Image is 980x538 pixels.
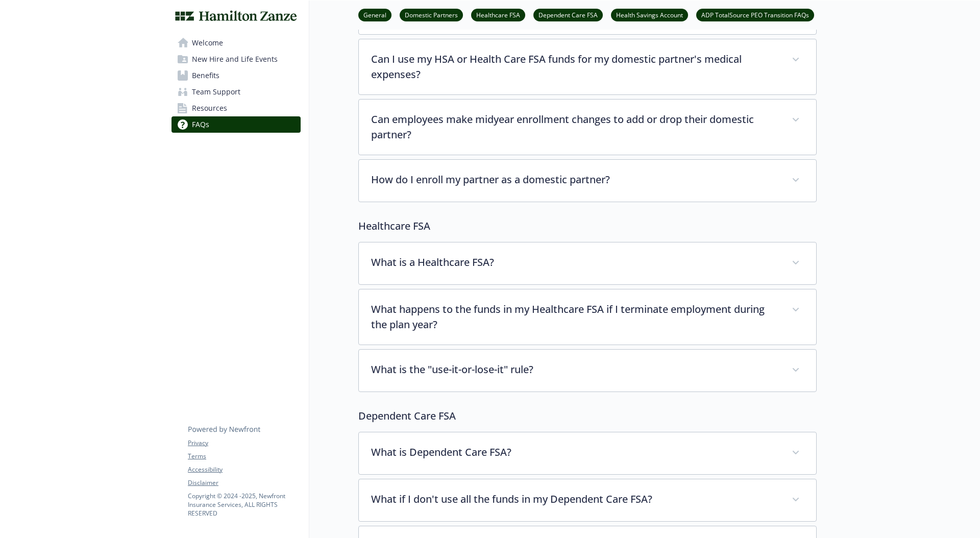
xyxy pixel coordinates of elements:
[171,67,301,84] a: Benefits
[400,10,463,19] a: Domestic Partners
[611,10,688,19] a: Health Savings Account
[192,84,240,100] span: Team Support
[171,84,301,100] a: Team Support
[533,10,603,19] a: Dependent Care FSA
[359,479,816,521] div: What if I don't use all the funds in my Dependent Care FSA?
[359,39,816,94] div: Can I use my HSA or Health Care FSA funds for my domestic partner's medical expenses?
[171,100,301,116] a: Resources
[192,67,219,84] span: Benefits
[359,432,816,474] div: What is Dependent Care FSA?
[192,116,209,133] span: FAQs
[371,362,779,377] p: What is the "use-it-or-lose-it" rule?
[371,302,779,332] p: What happens to the funds in my Healthcare FSA if I terminate employment during the plan year?
[696,10,814,19] a: ADP TotalSource PEO Transition FAQs
[371,112,779,142] p: Can employees make midyear enrollment changes to add or drop their domestic partner?
[358,408,817,424] p: Dependent Care FSA
[371,445,779,460] p: What is Dependent Care FSA?
[359,350,816,392] div: What is the "use-it-or-lose-it" rule?
[358,10,391,19] a: General
[471,10,525,19] a: Healthcare FSA
[358,218,817,234] p: Healthcare FSA
[359,100,816,155] div: Can employees make midyear enrollment changes to add or drop their domestic partner?
[188,465,300,474] a: Accessibility
[192,51,278,67] span: New Hire and Life Events
[171,35,301,51] a: Welcome
[371,255,779,270] p: What is a Healthcare FSA?
[371,52,779,82] p: Can I use my HSA or Health Care FSA funds for my domestic partner's medical expenses?
[188,438,300,448] a: Privacy
[192,100,227,116] span: Resources
[371,172,779,187] p: How do I enroll my partner as a domestic partner?
[359,242,816,284] div: What is a Healthcare FSA?
[359,289,816,345] div: What happens to the funds in my Healthcare FSA if I terminate employment during the plan year?
[188,478,300,487] a: Disclaimer
[359,160,816,202] div: How do I enroll my partner as a domestic partner?
[171,51,301,67] a: New Hire and Life Events
[188,492,300,518] p: Copyright © 2024 - 2025 , Newfront Insurance Services, ALL RIGHTS RESERVED
[371,492,779,507] p: What if I don't use all the funds in my Dependent Care FSA?
[171,116,301,133] a: FAQs
[192,35,223,51] span: Welcome
[188,452,300,461] a: Terms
